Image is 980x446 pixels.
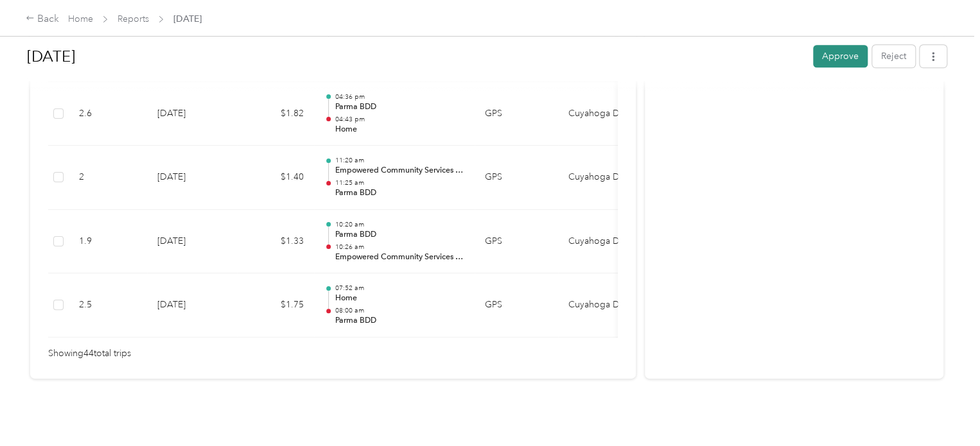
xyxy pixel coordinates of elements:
[335,284,464,293] p: 07:52 am
[335,101,464,113] p: Parma BDD
[335,92,464,101] p: 04:36 pm
[237,146,314,210] td: $1.40
[335,293,464,304] p: Home
[118,13,149,24] a: Reports
[335,124,464,135] p: Home
[69,82,147,146] td: 2.6
[69,146,147,210] td: 2
[335,252,464,263] p: Empowered Community Services of [GEOGRAPHIC_DATA]
[26,12,59,27] div: Back
[237,273,314,338] td: $1.75
[147,146,237,210] td: [DATE]
[335,178,464,187] p: 11:25 am
[68,13,93,24] a: Home
[335,306,464,315] p: 08:00 am
[908,374,980,446] iframe: Everlance-gr Chat Button Frame
[69,210,147,274] td: 1.9
[335,315,464,327] p: Parma BDD
[475,82,558,146] td: GPS
[69,273,147,338] td: 2.5
[558,146,654,210] td: Cuyahoga DD
[27,41,804,72] h1: Aug 2025
[475,273,558,338] td: GPS
[173,12,202,26] span: [DATE]
[48,347,131,361] span: Showing 44 total trips
[237,82,314,146] td: $1.82
[475,146,558,210] td: GPS
[237,210,314,274] td: $1.33
[335,187,464,199] p: Parma BDD
[147,210,237,274] td: [DATE]
[147,273,237,338] td: [DATE]
[335,229,464,241] p: Parma BDD
[558,273,654,338] td: Cuyahoga DD
[335,220,464,229] p: 10:20 am
[335,165,464,176] p: Empowered Community Services of [GEOGRAPHIC_DATA]
[813,45,868,67] button: Approve
[558,210,654,274] td: Cuyahoga DD
[335,243,464,252] p: 10:26 am
[335,156,464,165] p: 11:20 am
[558,82,654,146] td: Cuyahoga DD
[147,82,237,146] td: [DATE]
[872,45,915,67] button: Reject
[475,210,558,274] td: GPS
[335,115,464,124] p: 04:43 pm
